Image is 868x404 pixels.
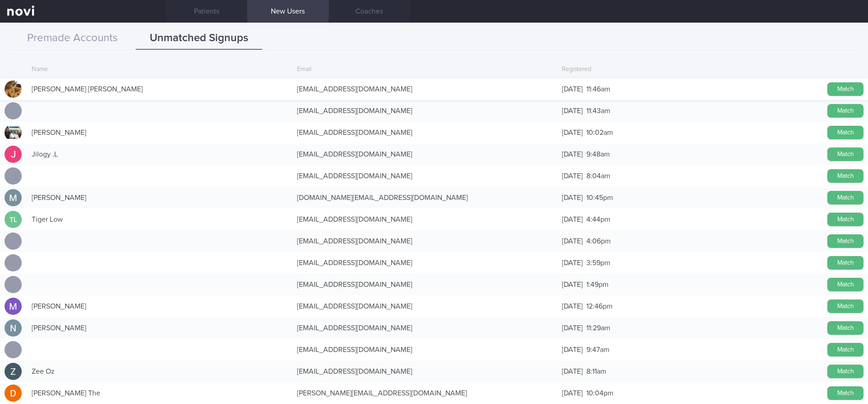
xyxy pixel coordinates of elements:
div: Registered [557,61,823,78]
span: [DATE] [562,86,583,93]
div: [EMAIL_ADDRESS][DOMAIN_NAME] [292,341,558,359]
span: 10:45pm [586,194,613,201]
button: Match [827,365,863,378]
span: [DATE] [562,281,583,288]
button: Match [827,104,863,118]
span: [DATE] [562,129,583,136]
span: [DATE] [562,390,583,397]
span: 11:29am [586,324,610,332]
div: Tiger Low [27,210,292,228]
span: 1:49pm [586,281,609,288]
span: 12:46pm [586,303,613,310]
span: 10:04pm [586,390,613,397]
div: [EMAIL_ADDRESS][DOMAIN_NAME] [292,124,558,142]
div: TL [5,211,22,228]
button: Match [827,343,863,356]
span: 8:04am [586,172,610,180]
span: 4:06pm [586,238,611,245]
button: Unmatched Signups [136,27,262,50]
span: 3:59pm [586,259,610,266]
div: [PERSON_NAME] [27,189,292,207]
button: Match [827,256,863,270]
div: [EMAIL_ADDRESS][DOMAIN_NAME] [292,145,558,163]
div: [EMAIL_ADDRESS][DOMAIN_NAME] [292,319,558,337]
span: [DATE] [562,324,583,332]
button: Match [827,278,863,291]
div: [PERSON_NAME] [27,124,292,142]
div: Email [292,61,558,78]
div: Name [27,61,292,78]
button: Match [827,191,863,204]
div: [EMAIL_ADDRESS][DOMAIN_NAME] [292,254,558,272]
div: [EMAIL_ADDRESS][DOMAIN_NAME] [292,210,558,228]
div: [EMAIL_ADDRESS][DOMAIN_NAME] [292,167,558,185]
div: [PERSON_NAME] [27,297,292,315]
button: Match [827,386,863,400]
span: [DATE] [562,238,583,245]
span: [DATE] [562,216,583,223]
div: [DOMAIN_NAME][EMAIL_ADDRESS][DOMAIN_NAME] [292,189,558,207]
button: Match [827,169,863,183]
button: Match [827,321,863,335]
span: [DATE] [562,172,583,180]
span: 9:48am [586,151,610,158]
button: Match [827,82,863,96]
div: [EMAIL_ADDRESS][DOMAIN_NAME] [292,102,558,120]
span: [DATE] [562,368,583,375]
div: [EMAIL_ADDRESS][DOMAIN_NAME] [292,276,558,294]
div: [PERSON_NAME] [27,319,292,337]
div: [EMAIL_ADDRESS][DOMAIN_NAME] [292,362,558,380]
span: [DATE] [562,194,583,201]
div: [EMAIL_ADDRESS][DOMAIN_NAME] [292,232,558,250]
span: 9:47am [586,346,609,353]
div: [PERSON_NAME] The [27,384,292,402]
div: [PERSON_NAME] [PERSON_NAME] [27,80,292,98]
button: Match [827,234,863,248]
div: Zee Oz [27,362,292,380]
span: [DATE] [562,107,583,114]
div: [EMAIL_ADDRESS][DOMAIN_NAME] [292,297,558,315]
button: Match [827,213,863,226]
div: [PERSON_NAME][EMAIL_ADDRESS][DOMAIN_NAME] [292,384,558,402]
span: [DATE] [562,346,583,353]
button: Match [827,299,863,313]
button: Match [827,126,863,139]
span: [DATE] [562,151,583,158]
span: 4:44pm [586,216,610,223]
div: Jilogy .L [27,145,292,163]
span: 10:02am [586,129,613,136]
button: Premade Accounts [9,27,136,50]
span: 8:11am [586,368,606,375]
span: [DATE] [562,303,583,310]
button: Match [827,147,863,161]
span: 11:46am [586,86,610,93]
span: [DATE] [562,259,583,266]
span: 11:43am [586,107,610,114]
div: [EMAIL_ADDRESS][DOMAIN_NAME] [292,80,558,98]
